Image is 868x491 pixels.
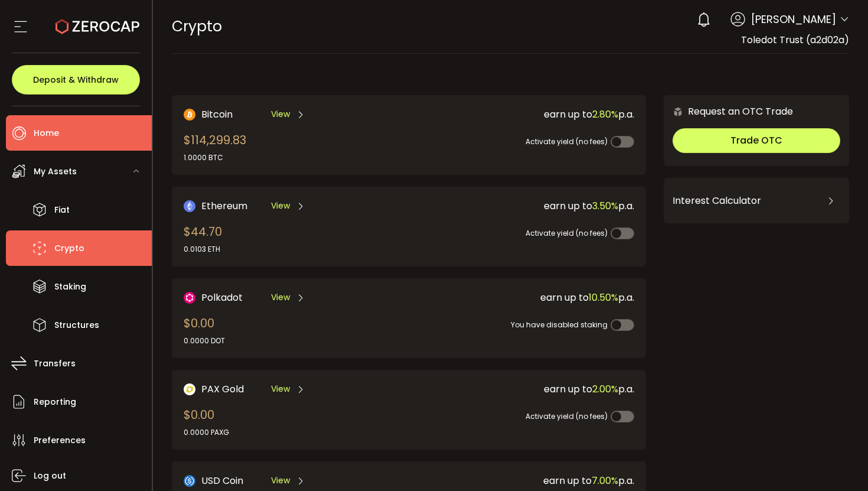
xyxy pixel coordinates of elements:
span: Fiat [54,201,70,219]
span: Log out [34,467,66,485]
span: Reporting [34,394,76,411]
div: Interest Calculator [673,187,840,215]
img: Ethereum [184,200,195,212]
span: View [271,200,290,212]
span: [PERSON_NAME] [751,11,836,27]
div: $114,299.83 [184,131,246,163]
img: DOT [184,292,195,304]
div: $0.00 [184,314,225,346]
iframe: Chat Widget [809,434,868,491]
span: Transfers [34,355,76,372]
div: 0.0103 ETH [184,244,222,255]
span: View [271,108,290,121]
span: You have disabled staking [511,320,608,330]
div: earn up to p.a. [410,382,634,396]
span: Deposit & Withdraw [33,76,119,84]
span: Home [34,125,59,142]
span: Crypto [54,240,84,257]
span: 7.00% [592,474,618,487]
span: My Assets [34,163,77,180]
span: View [271,474,290,487]
button: Deposit & Withdraw [12,65,140,95]
span: Activate yield (no fees) [526,228,608,238]
span: Toledot Trust (a2d02a) [741,33,849,47]
div: earn up to p.a. [410,290,634,305]
div: earn up to p.a. [410,107,634,122]
span: USD Coin [201,473,243,488]
div: $44.70 [184,223,222,255]
span: Trade OTC [730,134,782,147]
div: $0.00 [184,406,229,438]
div: earn up to p.a. [410,199,634,213]
div: 1.0000 BTC [184,152,246,163]
div: earn up to p.a. [410,473,634,488]
span: Activate yield (no fees) [526,411,608,421]
span: View [271,291,290,304]
span: PAX Gold [201,382,244,396]
div: 0.0000 PAXG [184,427,229,438]
span: 3.50% [592,199,618,213]
span: View [271,383,290,395]
span: 10.50% [589,291,618,304]
div: Request an OTC Trade [664,104,793,119]
span: Preferences [34,432,86,449]
span: Activate yield (no fees) [526,136,608,147]
img: PAX Gold [184,383,195,395]
span: 2.80% [592,108,618,121]
span: Crypto [172,16,222,37]
div: 0.0000 DOT [184,336,225,346]
span: Polkadot [201,290,243,305]
img: USD Coin [184,475,195,487]
span: Ethereum [201,199,247,213]
span: 2.00% [592,382,618,396]
span: Staking [54,278,86,295]
button: Trade OTC [673,128,840,153]
img: Bitcoin [184,109,195,121]
span: Structures [54,317,99,334]
span: Bitcoin [201,107,233,122]
img: 6nGpN7MZ9FLuBP83NiajKbTRY4UzlzQtBKtCrLLspmCkSvCZHBKvY3NxgQaT5JnOQREvtQ257bXeeSTueZfAPizblJ+Fe8JwA... [673,106,683,117]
